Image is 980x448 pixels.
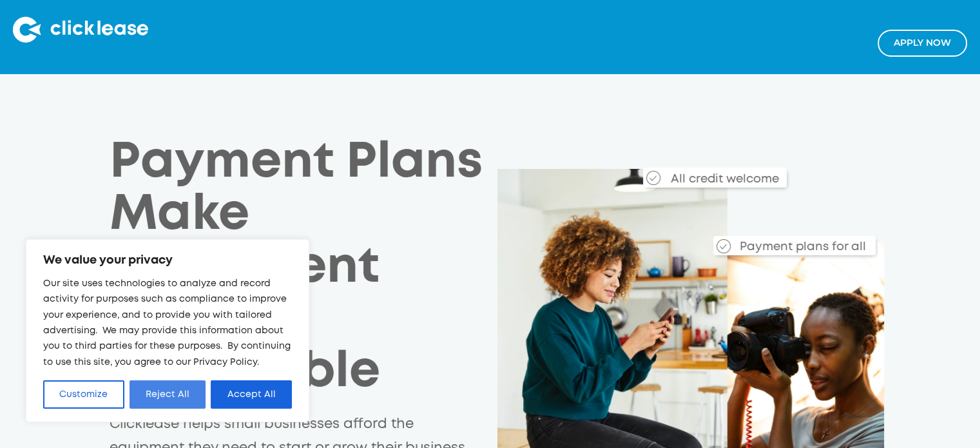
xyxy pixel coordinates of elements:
button: Reject All [130,380,206,409]
div: Payment plans for all [735,231,866,255]
p: We value your privacy [43,253,292,268]
a: Apply NOw [878,30,967,56]
button: Accept All [211,380,292,409]
img: Checkmark_callout [646,171,660,185]
div: All credit welcome [620,162,787,188]
div: We value your privacy [26,239,309,422]
button: Customize [43,380,124,409]
img: Checkmark_callout [716,239,731,253]
h1: Payment Plans Make Equipment More Affordable [110,137,497,399]
span: Our site uses technologies to analyze and record activity for purposes such as compliance to impr... [43,280,291,366]
img: Clicklease logo [13,17,148,43]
